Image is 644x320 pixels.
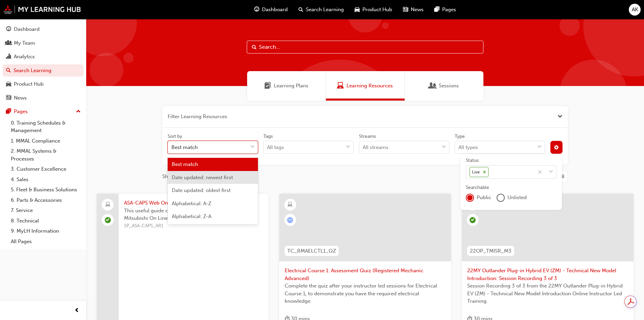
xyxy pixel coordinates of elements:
[557,113,563,121] button: Close the filter
[442,6,456,14] span: Pages
[537,143,542,152] span: down-icon
[8,118,84,136] a: 0. Training Schedules & Management
[467,267,628,282] span: 22MY Outlander Plug-in Hybrid EV (ZM) - Technical New Model Introduction: Session Recording 3 of 3
[168,133,182,140] div: Sort by
[6,68,11,74] span: search-icon
[3,105,84,118] button: Pages
[263,133,273,140] div: Tags
[470,167,481,177] div: Live
[363,144,388,151] div: All streams
[434,5,439,14] span: pages-icon
[507,194,527,201] span: Unlisted
[76,107,81,116] span: up-icon
[14,94,27,102] div: News
[252,43,257,51] span: Search
[490,169,491,175] input: StatusLive
[349,3,398,17] a: car-iconProduct Hub
[287,247,336,255] span: TC_RMAELCTL1_QZ
[337,82,344,90] span: Learning Resources
[6,109,11,115] span: pages-icon
[299,5,303,14] span: search-icon
[306,6,344,14] span: Search Learning
[274,82,308,90] span: Learning Plans
[6,81,11,87] span: car-icon
[429,82,436,90] span: Sessions
[288,200,292,209] span: learningResourceType_ELEARNING-icon
[254,5,259,14] span: guage-icon
[293,3,349,17] a: search-iconSearch Learning
[398,3,429,17] a: news-iconNews
[477,194,491,201] span: Public
[3,37,84,49] a: My Team
[8,185,84,195] a: 5. Fleet & Business Solutions
[3,22,84,105] button: DashboardMy TeamAnalyticsSearch LearningProduct HubNews
[403,5,408,14] span: news-icon
[172,187,231,193] span: Date updated: oldest first
[263,133,354,154] label: tagOptions
[124,207,263,222] span: This useful guide covers the use and operation of the Mitsubishi On Line electronic parts catalog...
[467,282,628,305] span: Session Recording 3 of 3 from the 22MY Outlander Plug-in Hybrid EV (ZM) - Technical New Model Int...
[172,213,211,219] span: Alphabetical: Z-A
[14,25,40,33] div: Dashboard
[405,71,483,101] a: SessionsSessions
[466,194,474,202] div: publicOption
[8,174,84,185] a: 4. Sales
[439,82,459,90] span: Sessions
[14,108,28,115] div: Pages
[442,143,446,152] span: down-icon
[8,216,84,226] a: 8. Technical
[250,143,255,152] span: down-icon
[497,194,505,202] div: unlistedOption
[14,53,35,61] div: Analytics
[14,39,35,47] div: My Team
[8,236,84,247] a: All Pages
[470,217,476,223] span: learningRecordVerb_COMPLETE-icon
[247,71,326,101] a: Learning PlansLearning Plans
[287,217,293,223] span: learningRecordVerb_ATTEMPT-icon
[455,133,465,140] div: Type
[458,144,478,151] div: All types
[411,6,424,14] span: News
[8,205,84,216] a: 7. Service
[8,226,84,236] a: 9. MyLH Information
[470,247,511,255] span: 22OP_TMISR_M3
[262,6,288,14] span: Dashboard
[247,41,483,54] input: Search...
[172,200,211,207] span: Alphabetical: A-Z
[359,133,376,140] div: Streams
[346,143,351,152] span: down-icon
[172,161,198,167] span: Best match
[6,54,11,60] span: chart-icon
[105,200,110,209] span: laptop-icon
[6,26,11,33] span: guage-icon
[362,6,392,14] span: Product Hub
[632,6,638,14] span: AK
[8,136,84,146] a: 1. MMAL Compliance
[466,157,479,164] div: Status
[249,3,293,17] a: guage-iconDashboard
[172,174,233,180] span: Date updated: newest first
[8,164,84,174] a: 3. Customer Excellence
[347,82,393,90] span: Learning Resources
[629,4,641,16] button: AK
[429,3,461,17] a: pages-iconPages
[3,92,84,104] a: News
[554,145,559,151] span: cog-icon
[355,5,360,14] span: car-icon
[550,141,563,154] button: cog-icon
[3,5,81,14] img: mmal
[171,144,198,151] div: Best match
[8,146,84,164] a: 2. MMAL Systems & Processes
[267,144,284,151] div: All tags
[326,71,405,101] a: Learning ResourcesLearning Resources
[3,78,84,90] a: Product Hub
[3,50,84,63] a: Analytics
[285,282,446,305] span: Complete the quiz after your instructor led sessions for Electrical Course 1, to demonstrate you ...
[124,199,263,207] span: ASA-CAPS Web Online Help - Guide
[285,267,446,282] span: Electrical Course 1: Assessment Quiz (Registered Mechanic Advanced)
[3,64,84,77] a: Search Learning
[162,173,209,180] span: Showing 355 results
